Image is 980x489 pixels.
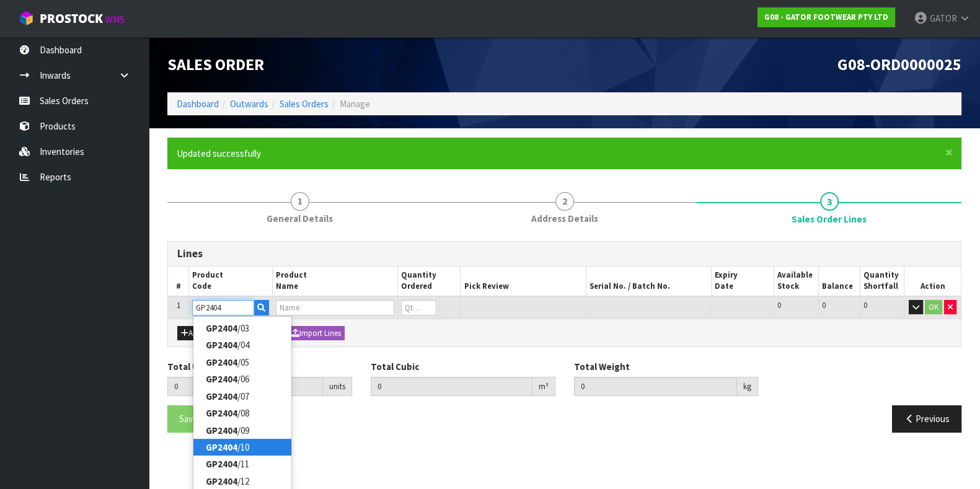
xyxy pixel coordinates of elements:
[167,360,215,373] label: Total Units
[206,425,237,436] strong: GP2404
[189,267,273,296] th: Product Code
[401,300,436,315] input: Qty Ordered
[574,360,630,373] label: Total Weight
[206,475,237,487] strong: GP2404
[764,12,888,22] strong: G08 - GATOR FOOTWEAR PTY LTD
[206,441,237,453] strong: GP2404
[574,377,738,396] input: Total Weight
[193,354,291,371] a: GP2404/05
[230,98,268,110] a: Outwards
[863,300,867,311] span: 0
[193,422,291,439] a: GP2404/09
[737,377,758,397] div: kg
[945,144,953,161] span: ×
[555,192,574,211] span: 2
[193,456,291,472] a: GP2404/11
[206,390,237,402] strong: GP2404
[206,373,237,385] strong: GP2404
[822,300,826,311] span: 0
[193,337,291,353] a: GP2404/04
[167,54,264,74] span: Sales Order
[206,322,237,334] strong: GP2404
[177,326,221,341] button: Add Line
[711,267,774,296] th: Expiry Date
[777,300,781,311] span: 0
[177,300,180,311] span: 1
[532,377,555,397] div: m³
[193,320,291,337] a: GP2404/03
[531,212,598,225] span: Address Details
[167,232,961,442] span: Sales Order Lines
[206,407,237,419] strong: GP2404
[276,300,394,315] input: Name
[820,192,839,211] span: 3
[267,212,333,225] span: General Details
[193,371,291,387] a: GP2404/06
[167,405,210,432] button: Save
[904,267,961,296] th: Action
[340,98,370,110] span: Manage
[398,267,461,296] th: Quantity Ordered
[371,377,532,396] input: Total Cubic
[167,377,323,396] input: Total Units
[40,11,103,27] span: ProStock
[323,377,352,397] div: units
[774,267,818,296] th: Available Stock
[586,267,711,296] th: Serial No. / Batch No.
[273,267,398,296] th: Product Name
[206,339,237,351] strong: GP2404
[177,98,219,110] a: Dashboard
[280,98,329,110] a: Sales Orders
[371,360,419,373] label: Total Cubic
[860,267,904,296] th: Quantity Shortfall
[892,405,961,432] button: Previous
[818,267,860,296] th: Balance
[291,192,309,211] span: 1
[930,12,957,24] span: GATOR
[792,213,867,226] span: Sales Order Lines
[105,14,125,25] small: WMS
[206,356,237,368] strong: GP2404
[177,148,261,159] span: Updated successfully
[177,248,951,260] h3: Lines
[193,439,291,456] a: GP2404/10
[193,405,291,421] a: GP2404/08
[19,11,34,26] img: cube-alt.png
[179,413,198,425] span: Save
[288,326,345,341] button: Import Lines
[168,267,189,296] th: #
[837,54,961,74] span: G08-ORD0000025
[206,458,237,470] strong: GP2404
[193,388,291,405] a: GP2404/07
[925,300,942,315] button: OK
[461,267,586,296] th: Pick Review
[192,300,254,315] input: Code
